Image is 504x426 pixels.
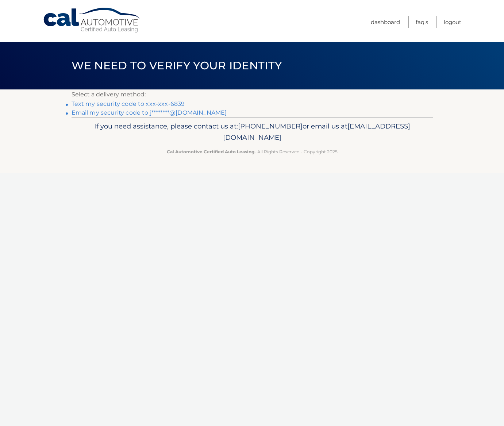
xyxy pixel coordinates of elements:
a: Dashboard [371,16,400,28]
p: - All Rights Reserved - Copyright 2025 [76,148,428,156]
a: Email my security code to j********@[DOMAIN_NAME] [72,109,227,116]
p: If you need assistance, please contact us at: or email us at [76,120,428,144]
a: Logout [444,16,461,28]
a: Text my security code to xxx-xxx-6839 [72,100,185,107]
a: Cal Automotive [43,7,141,33]
span: [PHONE_NUMBER] [238,122,303,130]
strong: Cal Automotive Certified Auto Leasing [167,149,254,154]
a: FAQ's [416,16,428,28]
span: We need to verify your identity [72,59,282,72]
p: Select a delivery method: [72,89,433,100]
